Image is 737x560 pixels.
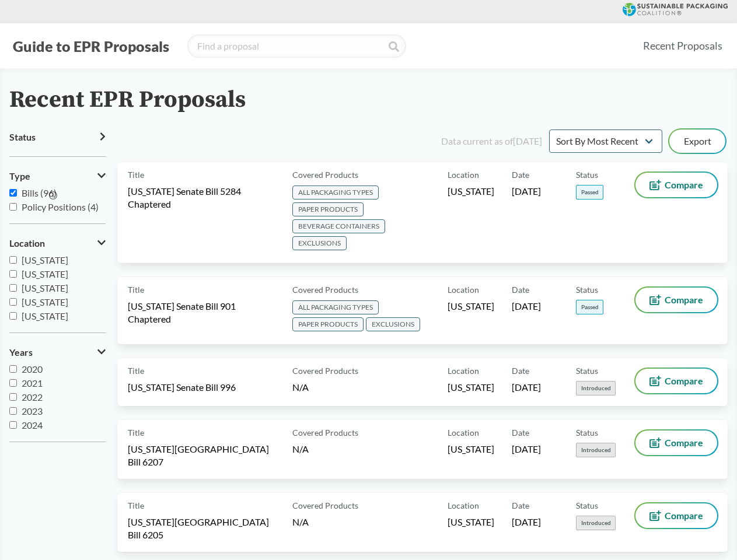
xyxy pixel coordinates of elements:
[635,288,717,312] button: Compare
[292,283,358,296] span: Covered Products
[9,342,106,362] button: Years
[9,166,106,186] button: Type
[512,185,541,198] span: [DATE]
[665,511,703,520] span: Compare
[9,421,17,429] input: 2024
[128,283,144,296] span: Title
[9,189,17,197] input: Bills (96)
[635,369,717,393] button: Compare
[576,426,598,439] span: Status
[638,33,728,59] a: Recent Proposals
[292,169,358,181] span: Covered Products
[9,393,17,401] input: 2022
[9,238,45,249] span: Location
[22,419,43,430] span: 2024
[665,180,703,190] span: Compare
[665,376,703,386] span: Compare
[448,516,494,528] span: [US_STATE]
[576,381,616,395] span: Introduced
[448,426,479,439] span: Location
[22,254,68,265] span: [US_STATE]
[448,381,494,394] span: [US_STATE]
[9,233,106,253] button: Location
[292,185,379,199] span: ALL PACKAGING TYPES
[512,381,541,394] span: [DATE]
[9,347,33,358] span: Years
[576,516,616,530] span: Introduced
[9,37,173,55] button: Guide to EPR Proposals
[512,300,541,313] span: [DATE]
[292,317,364,331] span: PAPER PRODUCTS
[22,187,57,198] span: Bills (96)
[576,185,603,199] span: Passed
[292,202,364,216] span: PAPER PRODUCTS
[128,381,236,394] span: [US_STATE] Senate Bill 996
[292,365,358,377] span: Covered Products
[366,317,420,331] span: EXCLUSIONS
[128,365,144,377] span: Title
[512,499,529,512] span: Date
[22,363,43,374] span: 2020
[128,443,278,468] span: [US_STATE][GEOGRAPHIC_DATA] Bill 6207
[635,503,717,528] button: Compare
[128,300,278,325] span: [US_STATE] Senate Bill 901 Chaptered
[512,516,541,528] span: [DATE]
[128,169,144,181] span: Title
[9,87,246,113] h2: Recent EPR Proposals
[576,365,598,377] span: Status
[292,443,309,454] span: N/A
[576,443,616,457] span: Introduced
[22,391,43,402] span: 2022
[9,298,17,306] input: [US_STATE]
[292,236,347,250] span: EXCLUSIONS
[448,443,494,456] span: [US_STATE]
[448,185,494,198] span: [US_STATE]
[128,426,144,439] span: Title
[448,365,479,377] span: Location
[187,34,406,58] input: Find a proposal
[22,377,43,388] span: 2021
[576,300,603,314] span: Passed
[9,132,36,142] span: Status
[576,283,598,296] span: Status
[512,283,529,296] span: Date
[635,173,717,197] button: Compare
[9,312,17,320] input: [US_STATE]
[9,171,30,181] span: Type
[665,295,703,304] span: Compare
[128,516,278,541] span: [US_STATE][GEOGRAPHIC_DATA] Bill 6205
[22,405,43,416] span: 2023
[448,169,479,181] span: Location
[292,381,309,393] span: N/A
[128,499,144,512] span: Title
[22,201,99,212] span: Policy Positions (4)
[9,270,17,278] input: [US_STATE]
[292,499,358,512] span: Covered Products
[448,499,479,512] span: Location
[9,365,17,373] input: 2020
[9,203,17,211] input: Policy Positions (4)
[22,282,68,293] span: [US_STATE]
[441,134,542,148] div: Data current as of [DATE]
[9,379,17,387] input: 2021
[9,284,17,292] input: [US_STATE]
[448,300,494,313] span: [US_STATE]
[512,365,529,377] span: Date
[22,268,68,279] span: [US_STATE]
[512,443,541,456] span: [DATE]
[292,426,358,439] span: Covered Products
[9,407,17,415] input: 2023
[292,300,379,314] span: ALL PACKAGING TYPES
[448,283,479,296] span: Location
[512,426,529,439] span: Date
[512,169,529,181] span: Date
[635,430,717,455] button: Compare
[9,127,106,147] button: Status
[665,438,703,447] span: Compare
[9,256,17,264] input: [US_STATE]
[22,310,68,321] span: [US_STATE]
[576,169,598,181] span: Status
[128,185,278,211] span: [US_STATE] Senate Bill 5284 Chaptered
[292,516,309,527] span: N/A
[22,296,68,307] span: [US_STATE]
